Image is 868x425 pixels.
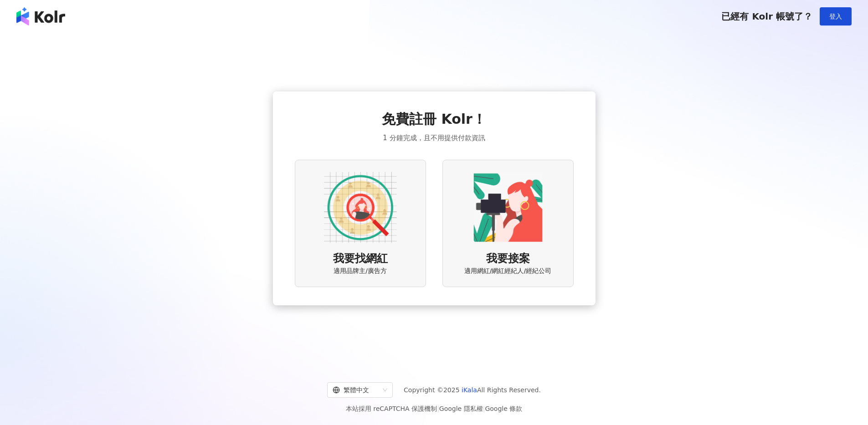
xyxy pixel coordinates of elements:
[439,405,483,412] a: Google 隱私權
[404,385,541,395] span: Copyright © 2025 All Rights Reserved.
[382,110,486,129] span: 免費註冊 Kolr！
[820,7,852,25] button: 登入
[333,383,379,397] div: 繁體中文
[721,11,812,22] span: 已經有 Kolr 帳號了？
[437,405,439,412] span: |
[324,171,397,244] img: AD identity option
[829,13,842,20] span: 登入
[334,267,387,276] span: 適用品牌主/廣告方
[472,171,544,244] img: KOL identity option
[383,132,485,143] span: 1 分鐘完成，且不用提供付款資訊
[464,267,551,276] span: 適用網紅/網紅經紀人/經紀公司
[486,251,530,267] span: 我要接案
[16,7,65,25] img: logo
[333,251,388,267] span: 我要找網紅
[483,405,485,412] span: |
[462,386,477,394] a: iKala
[485,405,522,412] a: Google 條款
[346,403,522,414] span: 本站採用 reCAPTCHA 保護機制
